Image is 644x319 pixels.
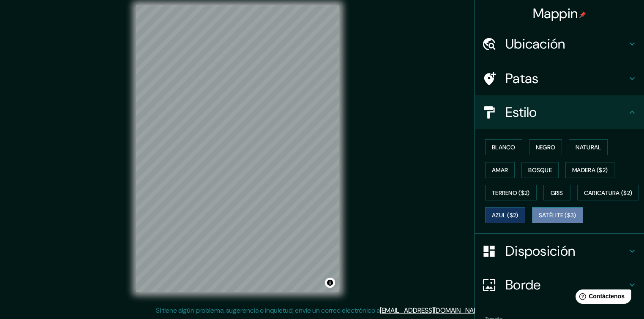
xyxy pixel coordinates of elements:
div: Patas [475,62,644,95]
div: Disposición [475,234,644,268]
font: Azul ($2) [492,212,518,219]
font: Mappin [533,5,578,22]
button: Satélite ($3) [532,207,583,223]
img: pin-icon.png [579,11,586,18]
font: Natural [576,143,601,151]
font: Blanco [492,143,516,151]
font: Disposición [505,242,575,260]
div: Estilo [475,95,644,129]
font: Si tiene algún problema, sugerencia o inquietud, envíe un correo electrónico a [156,306,380,315]
div: Ubicación [475,27,644,61]
font: Bosque [528,166,552,174]
button: Natural [569,139,608,155]
font: Patas [505,70,539,87]
font: Estilo [505,103,537,121]
font: Amar [492,166,508,174]
font: Terreno ($2) [492,189,530,197]
button: Terreno ($2) [485,185,537,201]
button: Amar [485,162,515,178]
font: Ubicación [505,35,565,53]
font: Satélite ($3) [539,212,576,219]
div: Borde [475,268,644,302]
font: Gris [551,189,563,197]
button: Madera ($2) [565,162,614,178]
button: Activar o desactivar atribución [325,278,335,288]
font: Caricatura ($2) [584,189,633,197]
a: [EMAIL_ADDRESS][DOMAIN_NAME] [380,306,484,315]
font: Borde [505,276,541,294]
button: Azul ($2) [485,207,525,223]
button: Gris [543,185,570,201]
iframe: Lanzador de widgets de ayuda [569,286,635,310]
font: Negro [536,143,556,151]
button: Negro [529,139,562,155]
canvas: Mapa [136,5,339,292]
button: Blanco [485,139,522,155]
button: Caricatura ($2) [577,185,639,201]
font: Madera ($2) [572,166,608,174]
button: Bosque [521,162,559,178]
